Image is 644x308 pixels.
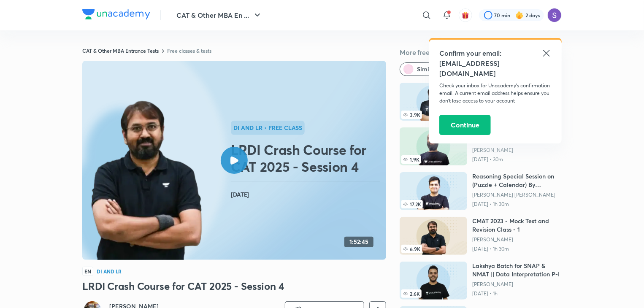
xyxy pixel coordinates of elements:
h5: Confirm your email: [439,48,552,58]
button: Similar classes [400,62,465,76]
img: Sapara Premji [547,8,562,22]
h5: More free classes [400,47,562,57]
button: Continue [439,115,491,135]
span: 3.9K [401,111,422,119]
p: Check your inbox for Unacademy’s confirmation email. A current email address helps ensure you don... [439,82,552,105]
span: 6.9K [401,245,422,253]
img: avatar [462,11,469,19]
img: Company Logo [82,9,150,19]
h6: Lakshya Batch for SNAP & NMAT || Data Interpretation P-I [472,262,562,278]
img: streak [515,11,524,19]
span: Similar classes [417,65,458,73]
a: Company Logo [82,9,150,22]
h5: [EMAIL_ADDRESS][DOMAIN_NAME] [439,58,552,78]
button: avatar [459,8,472,22]
p: [DATE] • 1h [472,290,562,297]
a: [PERSON_NAME] [PERSON_NAME] [472,192,562,198]
span: 17.2K [401,200,423,208]
h4: DI and LR [97,269,122,274]
a: Free classes & tests [167,47,211,54]
a: [PERSON_NAME] [472,281,562,288]
a: [PERSON_NAME] [472,236,562,243]
h6: CMAT 2023 - Mock Test and Revision Class - 1 [472,217,562,234]
h4: 1:52:45 [349,238,368,246]
p: [DATE] • 1h 30m [472,246,562,252]
h2: LRDI Crash Course for CAT 2025 - Session 4 [231,141,383,175]
button: CAT & Other MBA En ... [171,7,268,24]
h6: Reasoning Special Session on (Puzzle + Calendar) By [PERSON_NAME] [3PM ] [472,172,562,189]
p: [DATE] • 1h 30m [472,201,562,208]
h3: LRDI Crash Course for CAT 2025 - Session 4 [82,279,386,293]
span: EN [82,267,93,276]
span: 2.6K [401,289,422,298]
a: CAT & Other MBA Entrance Tests [82,47,159,54]
a: [PERSON_NAME] [472,147,562,154]
p: [DATE] • 30m [472,156,562,163]
h4: [DATE] [231,189,383,200]
span: 1.9K [401,155,421,164]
